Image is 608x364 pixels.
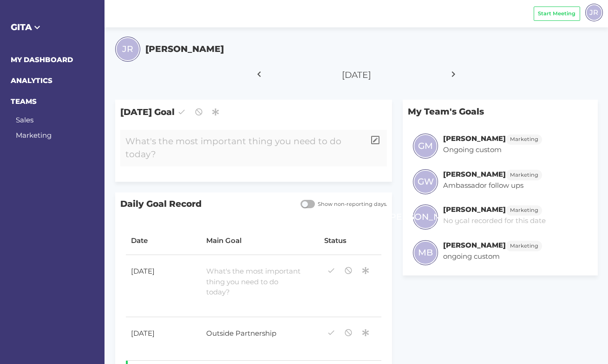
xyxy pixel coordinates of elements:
h6: [PERSON_NAME] [443,134,506,143]
h6: [PERSON_NAME] [443,170,506,179]
div: Date [131,236,196,246]
a: Marketing [506,241,542,249]
div: Status [324,236,376,246]
a: MY DASHBOARD [11,55,73,64]
span: JR [589,7,598,18]
span: Start Meeting [538,10,575,18]
span: Marketing [510,135,538,143]
a: Marketing [506,134,542,143]
a: ANALYTICS [11,76,52,85]
p: Ongoing custom [443,145,542,155]
p: Ambassador follow ups [443,180,542,191]
a: Sales [16,115,33,124]
span: GM [418,140,433,153]
p: No goal recorded for this date [443,216,546,226]
h6: [PERSON_NAME] [443,241,506,249]
button: Start Meeting [534,6,580,21]
div: Main Goal [206,236,314,246]
span: GW [418,175,434,188]
td: [DATE] [126,255,201,317]
h5: GITA [11,21,94,34]
span: JR [122,43,133,56]
a: Marketing [506,205,542,214]
a: Marketing [16,131,52,140]
span: Marketing [510,171,538,179]
p: ongoing custom [443,251,542,262]
h6: [PERSON_NAME] [443,205,506,214]
span: Daily Goal Record [115,192,296,216]
a: Marketing [506,170,542,179]
div: Outside Partnership [201,323,308,346]
span: Marketing [510,206,538,214]
h6: TEAMS [11,96,94,107]
td: [DATE] [126,317,201,361]
span: Show non-reporting days. [315,200,387,208]
div: JR [585,4,603,21]
h5: [PERSON_NAME] [145,43,224,56]
span: [DATE] Goal [115,100,392,124]
span: [DATE] [342,70,371,80]
p: My Team's Goals [403,100,598,123]
span: MB [418,246,433,259]
span: [PERSON_NAME] [387,211,464,224]
span: Marketing [510,242,538,250]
